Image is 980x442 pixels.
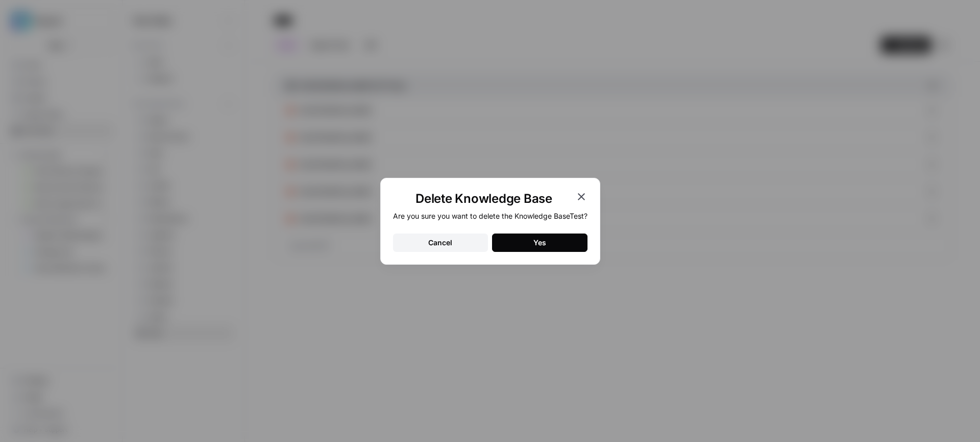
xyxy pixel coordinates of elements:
[393,234,488,252] button: Cancel
[393,191,575,207] h1: Delete Knowledge Base
[393,211,587,221] div: Are you sure you want to delete the Knowledge Base Test ?
[428,238,452,248] div: Cancel
[533,238,546,248] div: Yes
[492,234,587,252] button: Yes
